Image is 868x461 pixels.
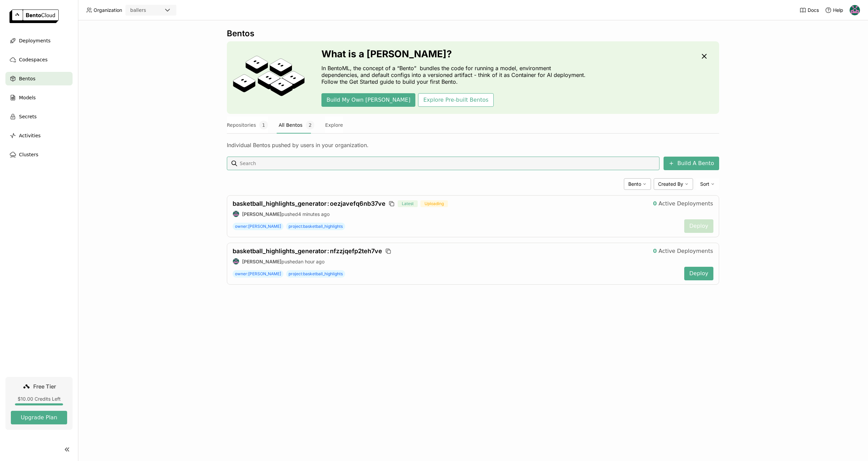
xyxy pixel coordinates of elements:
[5,72,73,85] a: Bentos
[233,200,386,207] a: basketball_highlights_generator:oezjavefq6nb37ve
[147,7,147,14] input: Selected ballers.
[227,28,719,39] div: Bentos
[227,117,268,134] button: Repositories
[700,181,709,187] span: Sort
[233,247,382,255] a: basketball_highlights_generator:nfzzjqefp2teh7ve
[5,148,73,161] a: Clusters
[5,110,73,123] a: Secrets
[808,7,819,13] span: Docs
[628,181,641,187] span: Bento
[306,121,314,129] span: 2
[227,142,719,148] div: Individual Bentos pushed by users in your organization.
[19,151,38,159] span: Clusters
[684,267,713,280] button: Deploy
[825,7,843,14] div: Help
[653,200,657,207] strong: 0
[398,200,418,207] span: Latest
[11,396,67,402] div: $10.00 Credits Left
[286,270,345,278] span: project:basketball_highlights
[648,197,718,211] button: 0Active Deployments
[658,181,683,187] span: Created By
[233,258,239,264] img: Harsh Raj
[242,211,281,217] strong: [PERSON_NAME]
[233,211,239,217] img: Harsh Raj
[19,94,36,102] span: Models
[11,411,67,424] button: Upgrade Plan
[94,7,122,13] span: Organization
[327,200,329,207] span: :
[5,129,73,142] a: Activities
[321,65,589,85] p: In BentoML, the concept of a “Bento” bundles the code for running a model, environment dependenci...
[233,270,283,278] span: owner:[PERSON_NAME]
[233,247,382,255] span: basketball_highlights_generator nfzzjqefp2teh7ve
[233,223,283,230] span: owner:[PERSON_NAME]
[233,211,679,217] div: pushed
[232,55,305,100] img: cover onboarding
[648,244,718,258] button: 0Active Deployments
[327,247,329,255] span: :
[259,121,268,129] span: 1
[653,248,657,255] strong: 0
[624,178,651,190] div: Bento
[658,248,713,255] span: Active Deployments
[279,117,314,134] button: All Bentos
[321,48,589,59] h3: What is a [PERSON_NAME]?
[833,7,843,13] span: Help
[33,383,56,390] span: Free Tier
[684,219,713,233] button: Deploy
[850,5,860,15] img: Harsh Raj
[298,259,324,264] span: an hour ago
[19,56,47,64] span: Codespaces
[664,157,719,170] button: Build A Bento
[5,91,73,104] a: Models
[19,113,37,121] span: Secrets
[654,178,693,190] div: Created By
[658,200,713,207] span: Active Deployments
[696,178,719,190] div: Sort
[19,75,35,83] span: Bentos
[5,53,73,66] a: Codespaces
[5,34,73,47] a: Deployments
[420,200,448,207] span: Uploading
[800,7,819,14] a: Docs
[325,117,343,134] button: Explore
[418,93,493,107] button: Explore Pre-built Bentos
[233,258,679,265] div: pushed
[130,7,146,14] div: ballers
[242,259,281,264] strong: [PERSON_NAME]
[5,377,73,430] a: Free Tier$10.00 Credits LeftUpgrade Plan
[233,200,386,207] span: basketball_highlights_generator oezjavefq6nb37ve
[321,93,415,107] button: Build My Own [PERSON_NAME]
[286,223,345,230] span: project:basketball_highlights
[298,211,330,217] span: 4 minutes ago
[9,9,59,23] img: logo
[19,132,41,140] span: Activities
[19,37,51,45] span: Deployments
[239,158,657,169] input: Search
